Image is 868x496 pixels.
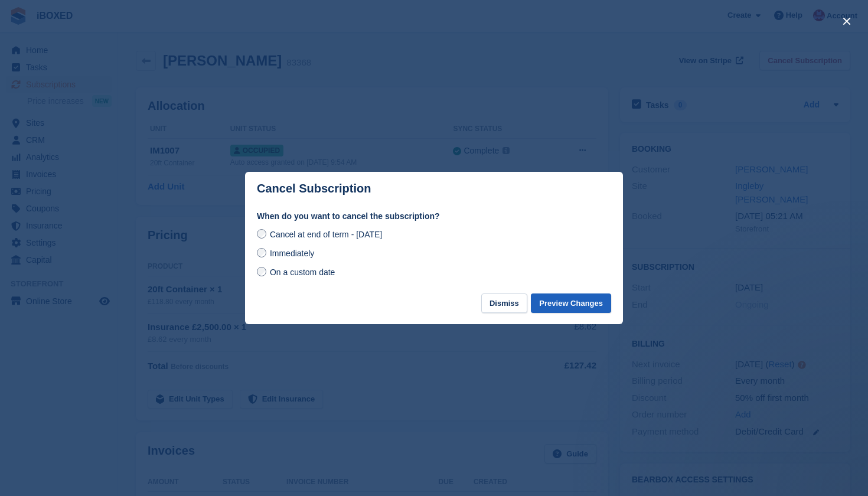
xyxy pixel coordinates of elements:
[257,182,371,195] p: Cancel Subscription
[257,248,266,257] input: Immediately
[481,293,527,313] button: Dismiss
[257,229,266,239] input: Cancel at end of term - [DATE]
[257,267,266,276] input: On a custom date
[837,12,856,31] button: close
[257,210,611,223] label: When do you want to cancel the subscription?
[270,267,335,277] span: On a custom date
[270,230,382,239] span: Cancel at end of term - [DATE]
[531,293,611,313] button: Preview Changes
[270,249,314,258] span: Immediately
